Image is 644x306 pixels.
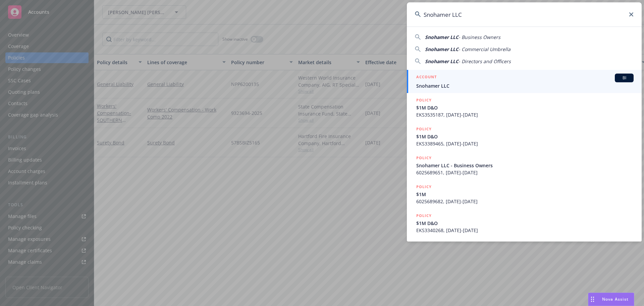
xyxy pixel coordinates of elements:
span: Snohamer LLC [416,82,634,89]
a: POLICY$1M D&OEKS3389465, [DATE]-[DATE] [407,122,642,151]
span: Snohamer LLC [425,34,459,40]
span: $1M D&O [416,133,634,140]
span: $1M D&O [416,104,634,111]
span: Snohamer LLC [425,58,459,64]
span: - Business Owners [459,34,500,40]
a: POLICY$1M6025689682, [DATE]-[DATE] [407,180,642,209]
a: POLICY$1M D&OEKS3535187, [DATE]-[DATE] [407,93,642,122]
span: EKS3535187, [DATE]-[DATE] [416,111,634,118]
a: POLICYSnohamer LLC - Business Owners6025689651, [DATE]-[DATE] [407,151,642,180]
span: Snohamer LLC [425,46,459,52]
span: Snohamer LLC - Business Owners [416,162,634,169]
span: 6025689682, [DATE]-[DATE] [416,198,634,205]
span: $1M D&O [416,220,634,227]
span: Nova Assist [602,296,629,302]
a: POLICY$1M D&OEKS3340268, [DATE]-[DATE] [407,209,642,237]
span: - Directors and Officers [459,58,511,64]
span: EKS3340268, [DATE]-[DATE] [416,227,634,234]
input: Search... [407,2,642,27]
h5: POLICY [416,155,432,161]
h5: POLICY [416,212,432,219]
span: EKS3389465, [DATE]-[DATE] [416,140,634,147]
h5: POLICY [416,97,432,103]
h5: POLICY [416,183,432,190]
h5: ACCOUNT [416,74,437,82]
span: - Commercial Umbrella [459,46,511,52]
div: Drag to move [588,293,597,306]
span: BI [618,75,631,81]
a: ACCOUNTBISnohamer LLC [407,70,642,93]
span: $1M [416,191,634,198]
h5: POLICY [416,126,432,132]
button: Nova Assist [588,293,634,306]
span: 6025689651, [DATE]-[DATE] [416,169,634,176]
